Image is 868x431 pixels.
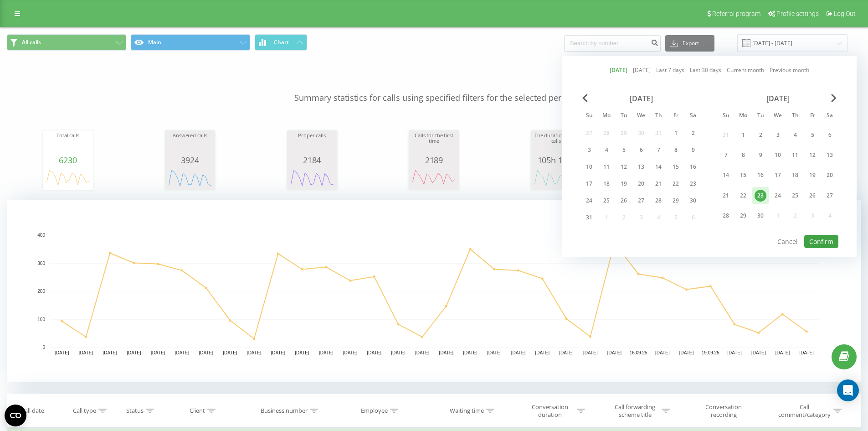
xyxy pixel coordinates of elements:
[772,190,784,202] div: 24
[7,34,126,51] button: All calls
[754,109,767,123] abbr: Tuesday
[167,156,213,165] div: 3924
[669,109,683,123] abbr: Friday
[837,379,859,401] div: Open Intercom Messenger
[804,187,821,204] div: Fri Sep 26, 2025
[533,165,579,192] div: A chart.
[55,350,69,355] text: [DATE]
[806,109,819,123] abbr: Friday
[752,146,769,163] div: Tue Sep 9, 2025
[821,126,838,143] div: Sat Sep 6, 2025
[824,129,836,141] div: 6
[667,177,684,191] div: Fri Aug 22, 2025
[580,94,702,103] div: [DATE]
[789,129,801,141] div: 4
[411,156,457,165] div: 2189
[670,178,682,190] div: 22
[786,167,804,184] div: Thu Sep 18, 2025
[752,167,769,184] div: Tue Sep 16, 2025
[601,178,612,190] div: 18
[635,161,647,173] div: 13
[261,407,308,415] div: Business number
[175,350,190,355] text: [DATE]
[127,350,141,355] text: [DATE]
[834,10,856,17] span: Log Out
[533,133,579,156] div: The duration of all calls
[580,143,598,157] div: Sun Aug 3, 2025
[618,195,630,207] div: 26
[670,144,682,156] div: 8
[439,350,454,355] text: [DATE]
[720,190,732,202] div: 21
[734,208,752,224] div: Mon Sep 29, 2025
[737,149,749,161] div: 8
[580,211,598,224] div: Sun Aug 31, 2025
[652,161,664,173] div: 14
[769,146,786,163] div: Wed Sep 10, 2025
[610,66,627,74] a: [DATE]
[684,177,702,191] div: Sat Aug 23, 2025
[737,169,749,181] div: 15
[717,187,734,204] div: Sun Sep 21, 2025
[415,350,430,355] text: [DATE]
[633,66,651,74] a: [DATE]
[652,195,664,207] div: 28
[559,350,574,355] text: [DATE]
[769,187,786,204] div: Wed Sep 24, 2025
[411,165,457,192] svg: A chart.
[694,403,753,419] div: Conversation recording
[789,169,801,181] div: 18
[274,39,289,46] span: Chart
[755,149,766,161] div: 9
[799,350,814,355] text: [DATE]
[824,190,836,202] div: 27
[667,126,684,140] div: Fri Aug 1, 2025
[37,289,45,294] text: 200
[650,177,667,191] div: Thu Aug 21, 2025
[582,109,596,123] abbr: Sunday
[806,149,818,161] div: 12
[778,403,831,419] div: Call comment/category
[717,167,734,184] div: Sun Sep 14, 2025
[789,149,801,161] div: 11
[223,350,237,355] text: [DATE]
[487,350,502,355] text: [DATE]
[650,194,667,208] div: Thu Aug 28, 2025
[717,208,734,224] div: Sun Sep 28, 2025
[601,144,612,156] div: 4
[789,190,801,202] div: 25
[632,143,650,157] div: Wed Aug 6, 2025
[289,156,335,165] div: 2184
[687,144,699,156] div: 9
[806,190,818,202] div: 26
[601,195,612,207] div: 25
[821,167,838,184] div: Sat Sep 20, 2025
[598,160,615,174] div: Mon Aug 11, 2025
[618,161,630,173] div: 12
[450,407,484,415] div: Waiting time
[687,178,699,190] div: 23
[684,126,702,140] div: Sat Aug 2, 2025
[727,66,764,74] a: Current month
[583,178,595,190] div: 17
[831,94,837,102] span: Next Month
[615,160,632,174] div: Tue Aug 12, 2025
[598,143,615,157] div: Mon Aug 4, 2025
[806,169,818,181] div: 19
[687,195,699,207] div: 30
[289,165,335,192] svg: A chart.
[727,350,742,355] text: [DATE]
[564,35,661,52] input: Search by number
[615,177,632,191] div: Tue Aug 19, 2025
[411,133,457,156] div: Calls for the first time
[687,161,699,173] div: 16
[667,160,684,174] div: Fri Aug 15, 2025
[167,165,213,192] div: A chart.
[684,160,702,174] div: Sat Aug 16, 2025
[821,146,838,163] div: Sat Sep 13, 2025
[684,143,702,157] div: Sat Aug 9, 2025
[665,35,714,52] button: Export
[806,129,818,141] div: 5
[582,94,588,102] span: Previous Month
